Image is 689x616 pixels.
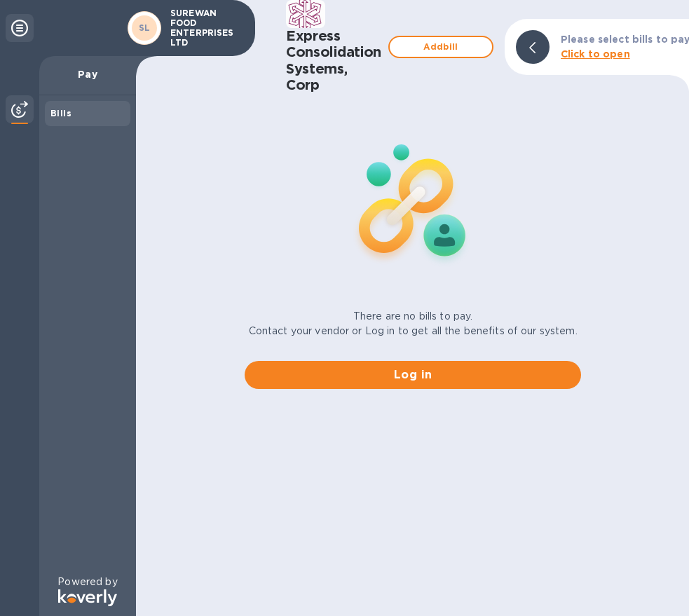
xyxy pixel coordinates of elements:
[249,309,578,338] p: There are no bills to pay. Contact your vendor or Log in to get all the benefits of our system.
[245,361,581,389] button: Log in
[561,48,630,60] b: Click to open
[286,28,381,93] h1: Express Consolidation Systems, Corp
[256,367,570,383] span: Log in
[58,589,117,606] img: Logo
[401,39,481,55] span: Add bill
[57,575,117,589] p: Powered by
[50,108,71,118] b: Bills
[50,67,125,81] p: Pay
[170,8,240,48] p: SUREWAN FOOD ENTERPRISES LTD
[139,22,151,33] b: SL
[388,36,493,58] button: Addbill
